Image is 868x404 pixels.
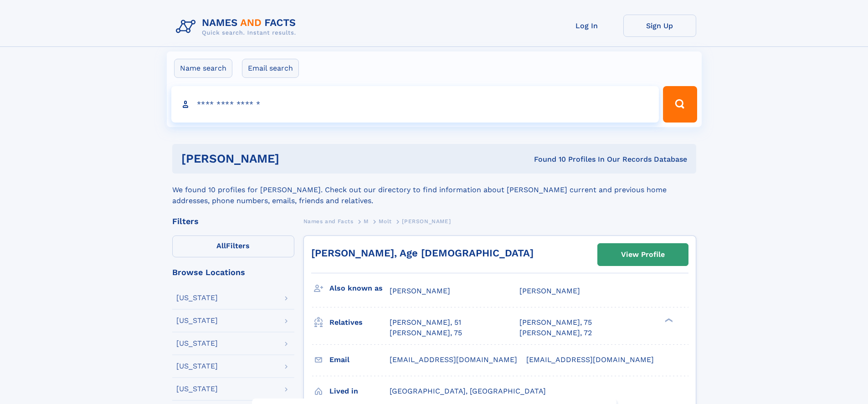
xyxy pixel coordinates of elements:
[402,218,451,225] span: [PERSON_NAME]
[550,15,623,37] a: Log In
[181,153,407,164] h1: [PERSON_NAME]
[526,355,654,364] span: [EMAIL_ADDRESS][DOMAIN_NAME]
[519,317,592,327] a: [PERSON_NAME], 75
[663,86,697,123] button: Search Button
[663,317,673,323] div: ❯
[176,363,218,370] div: [US_STATE]
[174,59,232,78] label: Name search
[329,315,390,330] h3: Relatives
[390,328,462,338] a: [PERSON_NAME], 75
[390,317,461,327] a: [PERSON_NAME], 51
[303,215,354,227] a: Names and Facts
[598,244,688,266] a: View Profile
[621,244,665,265] div: View Profile
[176,340,218,347] div: [US_STATE]
[519,286,580,295] span: [PERSON_NAME]
[390,355,517,364] span: [EMAIL_ADDRESS][DOMAIN_NAME]
[176,317,218,324] div: [US_STATE]
[172,235,294,257] label: Filters
[176,294,218,302] div: [US_STATE]
[311,247,534,259] a: [PERSON_NAME], Age [DEMOGRAPHIC_DATA]
[172,174,696,206] div: We found 10 profiles for [PERSON_NAME]. Check out our directory to find information about [PERSON...
[364,215,369,227] a: M
[242,59,299,78] label: Email search
[379,218,391,225] span: Molt
[364,218,369,225] span: M
[216,241,226,250] span: All
[390,286,450,295] span: [PERSON_NAME]
[329,281,390,296] h3: Also known as
[519,328,592,338] a: [PERSON_NAME], 72
[390,387,546,395] span: [GEOGRAPHIC_DATA], [GEOGRAPHIC_DATA]
[406,154,687,164] div: Found 10 Profiles In Our Records Database
[329,352,390,368] h3: Email
[172,217,294,225] div: Filters
[623,15,696,37] a: Sign Up
[171,86,659,123] input: search input
[176,385,218,393] div: [US_STATE]
[329,384,390,399] h3: Lived in
[379,215,391,227] a: Molt
[172,268,294,276] div: Browse Locations
[172,15,303,39] img: Logo Names and Facts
